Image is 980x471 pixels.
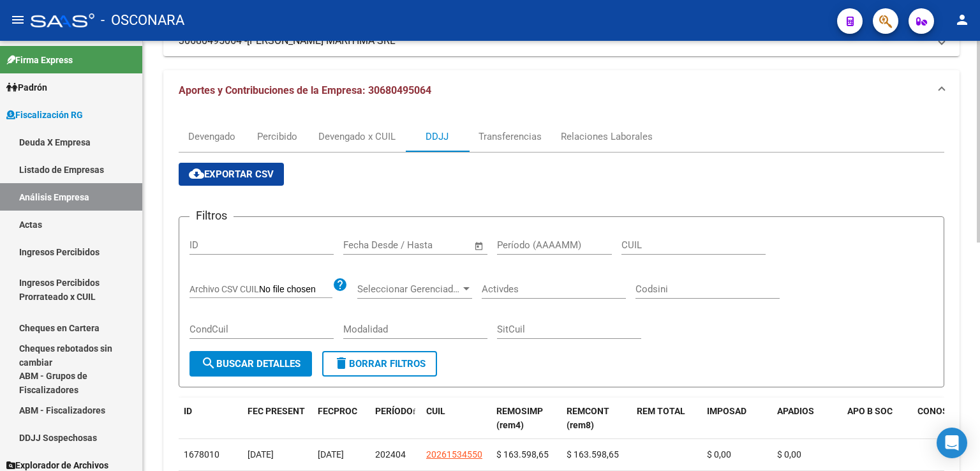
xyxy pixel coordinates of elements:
span: Seleccionar Gerenciador [357,283,461,295]
button: Open calendar [472,239,487,253]
mat-icon: cloud_download [189,166,204,181]
button: Buscar Detalles [189,351,312,377]
datatable-header-cell: PERÍODO [370,398,421,440]
span: FECPROC [318,406,357,416]
span: Buscar Detalles [201,358,301,370]
datatable-header-cell: REM TOTAL [632,398,702,440]
span: ID [184,406,192,416]
span: $ 0,00 [777,449,801,460]
div: Percibido [257,130,297,144]
span: APADIOS [777,406,814,416]
span: Firma Express [6,53,73,67]
mat-expansion-panel-header: 30680495064 -[PERSON_NAME] MARITIMA SRL [163,26,960,56]
span: 1678010 [184,449,219,460]
mat-icon: help [332,277,348,292]
span: $ 0,00 [707,449,731,460]
datatable-header-cell: IMPOSAD [702,398,772,440]
span: CUIL [426,406,445,416]
div: Transferencias [479,130,542,144]
datatable-header-cell: FEC PRESENT [242,398,313,440]
datatable-header-cell: REMCONT (rem8) [561,398,632,440]
datatable-header-cell: FECPROC [313,398,370,440]
span: PERÍODO [375,406,413,416]
mat-icon: search [201,355,216,371]
span: Padrón [6,80,47,94]
span: [DATE] [248,449,274,460]
input: Archivo CSV CUIL [259,284,332,295]
span: [PERSON_NAME] MARITIMA SRL [247,34,396,48]
span: - OSCONARA [101,6,184,34]
div: Open Intercom Messenger [937,428,967,458]
mat-icon: menu [10,12,26,27]
span: APO B SOC [847,406,893,416]
span: [DATE] [318,449,344,460]
mat-panel-title: 30680495064 - [179,34,929,48]
datatable-header-cell: ID [179,398,242,440]
mat-icon: delete [334,355,349,371]
div: Relaciones Laborales [561,130,653,144]
mat-icon: person [954,12,970,27]
span: 202404 [375,449,406,460]
datatable-header-cell: APADIOS [772,398,842,440]
datatable-header-cell: APO B SOC [842,398,912,440]
div: DDJJ [426,130,449,144]
div: Devengado x CUIL [318,130,396,144]
datatable-header-cell: CUIL [421,398,491,440]
span: $ 163.598,65 [567,449,619,460]
span: 20261534550 [426,449,482,460]
span: CONOS [917,406,948,416]
span: Exportar CSV [189,168,274,180]
mat-expansion-panel-header: Aportes y Contribuciones de la Empresa: 30680495064 [163,70,960,111]
datatable-header-cell: REMOSIMP (rem4) [491,398,561,440]
button: Exportar CSV [179,163,284,186]
span: Borrar Filtros [334,358,426,370]
span: FEC PRESENT [248,406,305,416]
span: $ 163.598,65 [496,449,549,460]
div: Devengado [188,130,235,144]
span: IMPOSAD [707,406,746,416]
input: Start date [343,239,385,251]
button: Borrar Filtros [322,351,437,377]
span: Fiscalización RG [6,108,83,122]
span: REMCONT (rem8) [567,406,609,431]
h3: Filtros [189,207,234,225]
span: REMOSIMP (rem4) [496,406,543,431]
span: Archivo CSV CUIL [189,284,259,294]
input: End date [396,239,458,251]
span: Aportes y Contribuciones de la Empresa: 30680495064 [179,84,431,96]
span: REM TOTAL [637,406,685,416]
